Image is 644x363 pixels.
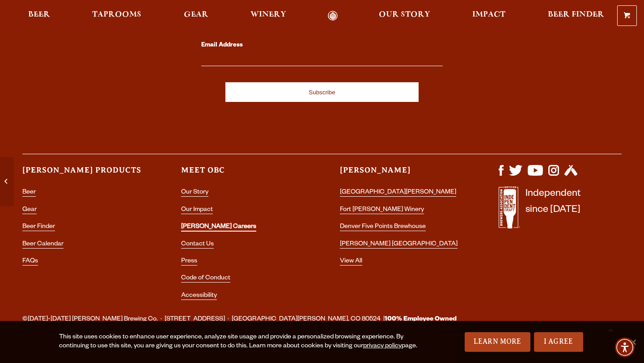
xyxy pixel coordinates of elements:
[499,171,504,178] a: Visit us on Facebook
[385,316,457,323] strong: 100% Employee Owned
[181,258,197,266] a: Press
[542,11,610,21] a: Beer Finder
[181,165,304,183] h3: Meet OBC
[22,224,55,231] a: Beer Finder
[379,11,430,18] span: Our Story
[599,318,622,341] a: Scroll to top
[340,224,426,231] a: Denver Five Points Brewhouse
[22,241,64,249] a: Beer Calendar
[340,165,463,183] h3: [PERSON_NAME]
[225,82,419,102] input: Subscribe
[615,338,635,357] div: Accessibility Menu
[525,186,580,233] p: Independent since [DATE]
[466,11,511,21] a: Impact
[181,275,230,283] a: Code of Conduct
[250,11,286,18] span: Winery
[465,332,530,352] a: Learn More
[28,11,50,18] span: Beer
[564,171,577,178] a: Visit us on Untappd
[340,207,424,214] a: Fort [PERSON_NAME] Winery
[181,241,214,249] a: Contact Us
[181,189,208,197] a: Our Story
[22,314,457,325] span: ©[DATE]-[DATE] [PERSON_NAME] Brewing Co. · [STREET_ADDRESS] · [GEOGRAPHIC_DATA][PERSON_NAME], CO ...
[363,343,402,350] a: privacy policy
[22,165,145,183] h3: [PERSON_NAME] Products
[92,11,141,18] span: Taprooms
[472,11,505,18] span: Impact
[340,258,362,266] a: View All
[22,11,56,21] a: Beer
[59,333,419,351] div: This site uses cookies to enhance user experience, analyze site usage and provide a personalized ...
[181,292,217,300] a: Accessibility
[528,171,543,178] a: Visit us on YouTube
[201,40,443,51] label: Email Address
[245,11,292,21] a: Winery
[534,332,583,352] a: I Agree
[340,241,458,249] a: [PERSON_NAME] [GEOGRAPHIC_DATA]
[181,224,256,232] a: [PERSON_NAME] Careers
[22,207,37,214] a: Gear
[340,189,456,197] a: [GEOGRAPHIC_DATA][PERSON_NAME]
[509,171,522,178] a: Visit us on X (formerly Twitter)
[548,171,559,178] a: Visit us on Instagram
[181,207,213,214] a: Our Impact
[316,11,350,21] a: Odell Home
[86,11,147,21] a: Taprooms
[178,11,214,21] a: Gear
[373,11,436,21] a: Our Story
[22,258,38,266] a: FAQs
[184,11,208,18] span: Gear
[22,189,36,197] a: Beer
[548,11,604,18] span: Beer Finder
